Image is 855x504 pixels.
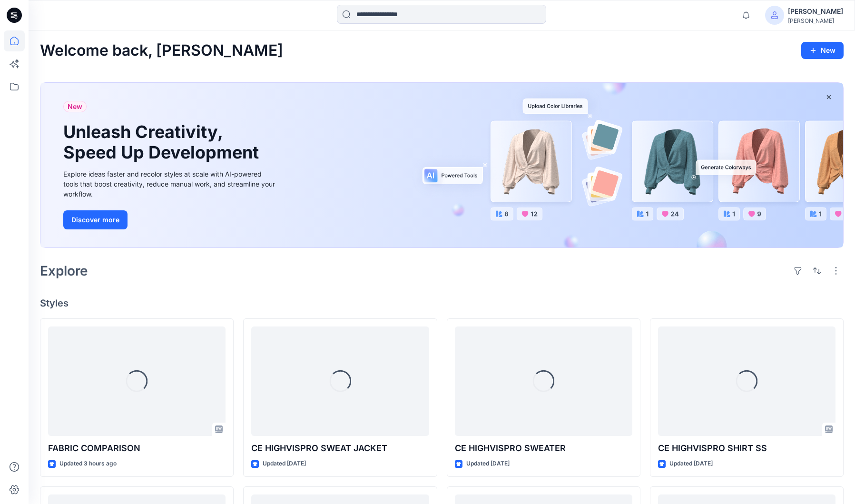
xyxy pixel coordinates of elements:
[68,101,82,112] span: New
[59,459,117,469] p: Updated 3 hours ago
[63,169,277,199] div: Explore ideas faster and recolor styles at scale with AI-powered tools that boost creativity, red...
[466,459,510,469] p: Updated [DATE]
[40,297,844,309] h4: Styles
[263,459,306,469] p: Updated [DATE]
[669,459,713,469] p: Updated [DATE]
[63,210,277,229] a: Discover more
[801,42,844,59] button: New
[788,6,843,17] div: [PERSON_NAME]
[63,210,128,229] button: Discover more
[455,442,632,455] p: CE HIGHVISPRO SWEATER
[251,442,429,455] p: CE HIGHVISPRO SWEAT JACKET
[40,263,88,278] h2: Explore
[771,11,778,19] svg: avatar
[48,442,226,455] p: FABRIC COMPARISON
[63,122,263,163] h1: Unleash Creativity, Speed Up Development
[658,442,835,455] p: CE HIGHVISPRO SHIRT SS
[788,17,843,24] div: [PERSON_NAME]
[40,42,283,59] h2: Welcome back, [PERSON_NAME]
